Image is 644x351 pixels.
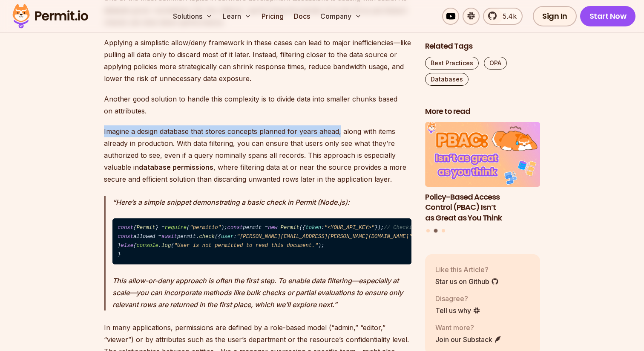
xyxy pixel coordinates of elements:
span: const [118,234,133,240]
p: Disagree? [435,293,480,303]
a: Sign In [533,6,577,26]
span: Permit [281,225,299,231]
a: OPA [484,57,507,70]
button: Company [317,8,365,25]
p: This allow-or-deny approach is often the first step. To enable data filtering—especially at scale... [112,275,411,310]
p: Like this Article? [435,264,499,274]
span: "[PERSON_NAME][EMAIL_ADDRESS][PERSON_NAME][DOMAIN_NAME]" [237,234,412,240]
button: Go to slide 3 [442,229,445,232]
span: Permit [136,225,155,231]
span: "<YOUR_API_KEY>" [325,225,375,231]
a: Start Now [580,6,636,26]
p: Another good solution to handle this complexity is to divide data into smaller chunks based on at... [104,93,411,117]
a: Databases [425,73,469,86]
a: Star us on Github [435,276,499,286]
span: // Checking if a user can read a "document" [384,225,518,231]
p: Want more? [435,322,502,332]
span: 5.4k [497,11,517,21]
p: Imagine a design database that stores concepts planned for years ahead, along with items already ... [104,125,411,185]
a: Tell us why [435,305,480,315]
a: 5.4k [483,8,523,25]
span: "permitio" [190,225,221,231]
h2: Related Tags [425,41,540,52]
span: log [161,243,171,249]
a: Pricing [258,8,287,25]
strong: database permissions [139,163,213,171]
button: Go to slide 2 [434,229,438,232]
span: const [227,225,243,231]
a: Policy-Based Access Control (PBAC) Isn’t as Great as You ThinkPolicy-Based Access Control (PBAC) ... [425,122,540,223]
span: console [136,243,158,249]
span: user [221,234,233,240]
button: Learn [219,8,255,25]
span: require [165,225,187,231]
img: Permit logo [9,2,92,31]
span: else [121,243,133,249]
code: { } = ( ); permit = ({ : }); allowed = permit. ({ : , : , : }); (allowed) { . ( ); } { . ( ); } [112,218,411,265]
li: 2 of 3 [425,122,540,223]
span: const [118,225,133,231]
p: Applying a simplistic allow/deny framework in these cases can lead to major inefficiencies—like p... [104,37,411,84]
span: token [305,225,321,231]
h3: Policy-Based Access Control (PBAC) Isn’t as Great as You Think [425,191,540,223]
a: Best Practices [425,57,479,70]
span: new [268,225,277,231]
div: Posts [425,122,540,234]
span: check [199,234,215,240]
span: "User is not permitted to read this document." [174,243,318,249]
button: Solutions [170,8,216,25]
img: Policy-Based Access Control (PBAC) Isn’t as Great as You Think [425,122,540,187]
h2: More to read [425,106,540,117]
p: Here’s a simple snippet demonstrating a basic check in Permit (Node.js): [112,196,411,208]
a: Docs [290,8,313,25]
button: Go to slide 1 [426,229,430,232]
span: await [161,234,177,240]
a: Join our Substack [435,334,502,344]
